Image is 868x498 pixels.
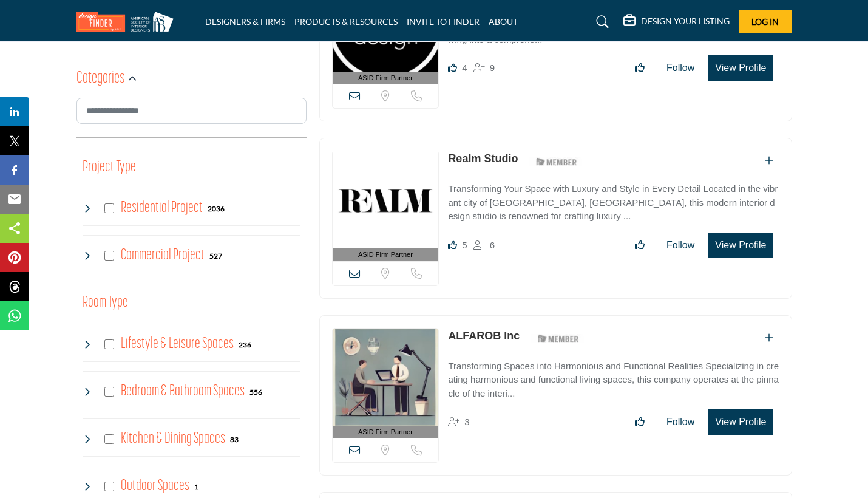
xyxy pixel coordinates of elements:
[448,63,457,72] i: Likes
[230,434,239,445] div: 83 Results For Kitchen & Dining Spaces
[104,203,114,213] input: Select Residential Project checkbox
[194,483,198,491] b: 1
[239,341,251,349] b: 236
[490,63,495,73] span: 9
[751,16,779,27] span: Log In
[708,55,773,81] button: View Profile
[333,329,439,426] img: ALFAROB Inc
[448,152,518,165] a: Realm Studio
[531,331,586,346] img: ASID Members Badge Icon
[448,360,779,401] p: Transforming Spaces into Harmonious and Functional Realities Specializing in creating harmonious ...
[205,16,285,27] a: DESIGNERS & FIRMS
[627,56,653,80] button: Like listing
[708,233,773,258] button: View Profile
[358,250,413,260] span: ASID Firm Partner
[333,329,439,438] a: ASID Firm Partner
[121,245,205,266] h4: Commercial Project: Involve the design, construction, or renovation of spaces used for business p...
[627,233,653,258] button: Like listing
[627,410,653,434] button: Like listing
[83,156,136,179] button: Project Type
[448,240,457,250] i: Likes
[83,292,128,315] button: Room Type
[104,482,114,491] input: Select Outdoor Spaces checkbox
[121,428,225,449] h4: Kitchen & Dining Spaces: Kitchen & Dining Spaces
[239,339,251,350] div: 236 Results For Lifestyle & Leisure Spaces
[464,417,469,427] span: 3
[407,16,480,27] a: INVITE TO FINDER
[208,205,225,213] b: 2036
[529,154,584,169] img: ASID Members Badge Icon
[490,240,495,250] span: 6
[209,252,222,261] b: 527
[473,61,495,75] div: Followers
[765,333,773,343] a: Add To List
[333,151,439,261] a: ASID Firm Partner
[448,415,469,429] div: Followers
[739,10,792,33] button: Log In
[121,476,189,497] h4: Outdoor Spaces: Outdoor Spaces
[659,410,702,434] button: Follow
[462,63,467,73] span: 4
[473,238,495,253] div: Followers
[104,251,114,261] input: Select Commercial Project checkbox
[121,381,245,402] h4: Bedroom & Bathroom Spaces: Bedroom & Bathroom Spaces
[76,68,124,90] h2: Categories
[230,435,239,444] b: 83
[448,182,779,223] p: Transforming Your Space with Luxury and Style in Every Detail Located in the vibrant city of [GEO...
[448,151,518,167] p: Realm Studio
[249,386,262,397] div: 556 Results For Bedroom & Bathroom Spaces
[76,12,180,32] img: Site Logo
[104,434,114,444] input: Select Kitchen & Dining Spaces checkbox
[448,330,520,342] a: ALFAROB Inc
[448,328,520,344] p: ALFAROB Inc
[659,233,702,258] button: Follow
[208,203,225,214] div: 2036 Results For Residential Project
[294,16,398,27] a: PRODUCTS & RESOURCES
[209,250,222,261] div: 527 Results For Commercial Project
[358,427,413,437] span: ASID Firm Partner
[104,339,114,349] input: Select Lifestyle & Leisure Spaces checkbox
[104,387,114,397] input: Select Bedroom & Bathroom Spaces checkbox
[121,197,203,219] h4: Residential Project: Types of projects range from simple residential renovations to highly comple...
[448,175,779,223] a: Transforming Your Space with Luxury and Style in Every Detail Located in the vibrant city of [GEO...
[249,388,262,397] b: 556
[585,12,617,32] a: Search
[194,481,198,492] div: 1 Results For Outdoor Spaces
[462,240,467,250] span: 5
[623,15,730,29] div: DESIGN YOUR LISTING
[708,409,773,435] button: View Profile
[448,352,779,401] a: Transforming Spaces into Harmonious and Functional Realities Specializing in creating harmonious ...
[358,73,413,83] span: ASID Firm Partner
[489,16,518,27] a: ABOUT
[121,333,234,355] h4: Lifestyle & Leisure Spaces: Lifestyle & Leisure Spaces
[76,98,307,124] input: Search Category
[765,155,773,166] a: Add To List
[333,151,439,248] img: Realm Studio
[641,16,730,27] h5: DESIGN YOUR LISTING
[659,56,702,80] button: Follow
